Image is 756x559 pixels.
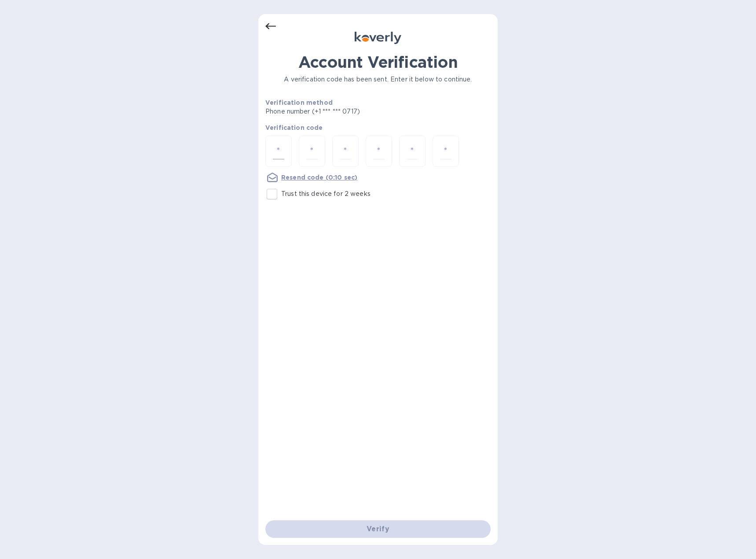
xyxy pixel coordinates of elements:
p: Trust this device for 2 weeks [281,189,371,199]
p: Phone number (+1 *** *** 0717) [265,107,427,116]
p: Verification code [265,123,491,132]
u: Resend code (0:10 sec) [281,174,357,181]
b: Verification method [265,99,333,106]
p: A verification code has been sent. Enter it below to continue. [265,75,491,84]
h1: Account Verification [265,53,491,71]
